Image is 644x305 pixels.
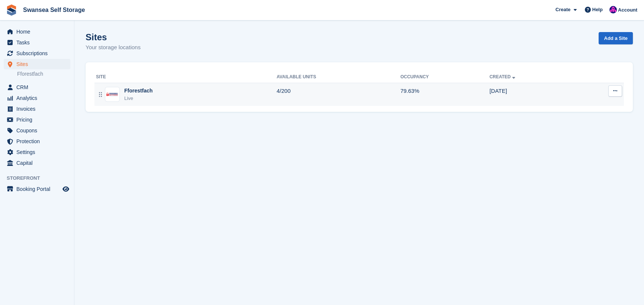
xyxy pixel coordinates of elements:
[555,6,570,13] span: Create
[4,48,70,59] a: menu
[16,136,61,147] span: Protection
[609,6,617,13] img: Donna Davies
[4,37,70,48] a: menu
[16,48,61,59] span: Subscriptions
[4,125,70,136] a: menu
[4,93,70,103] a: menu
[16,158,61,168] span: Capital
[16,114,61,125] span: Pricing
[276,83,400,106] td: 4/200
[599,32,633,44] a: Add a Site
[490,74,517,79] a: Created
[17,70,70,78] a: Fforestfach
[94,71,276,83] th: Site
[20,4,88,16] a: Swansea Self Storage
[86,43,141,52] p: Your storage locations
[16,37,61,48] span: Tasks
[4,59,70,69] a: menu
[276,71,400,83] th: Available Units
[4,26,70,37] a: menu
[16,26,61,37] span: Home
[490,83,575,106] td: [DATE]
[61,185,70,194] a: Preview store
[16,82,61,92] span: CRM
[4,136,70,147] a: menu
[4,114,70,125] a: menu
[4,82,70,92] a: menu
[86,32,141,42] h1: Sites
[6,4,17,16] img: stora-icon-8386f47178a22dfd0bd8f6a31ec36ba5ce8667c1dd55bd0f319d3a0aa187defe.svg
[400,83,489,106] td: 79.63%
[4,147,70,157] a: menu
[4,158,70,168] a: menu
[400,71,489,83] th: Occupancy
[4,184,70,194] a: menu
[124,95,153,102] div: Live
[16,93,61,103] span: Analytics
[16,104,61,114] span: Invoices
[16,147,61,157] span: Settings
[592,6,603,13] span: Help
[105,92,119,97] img: Image of Fforestfach site
[16,184,61,194] span: Booking Portal
[124,87,153,95] div: Fforestfach
[16,59,61,69] span: Sites
[7,174,74,182] span: Storefront
[618,6,637,14] span: Account
[4,104,70,114] a: menu
[16,125,61,136] span: Coupons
